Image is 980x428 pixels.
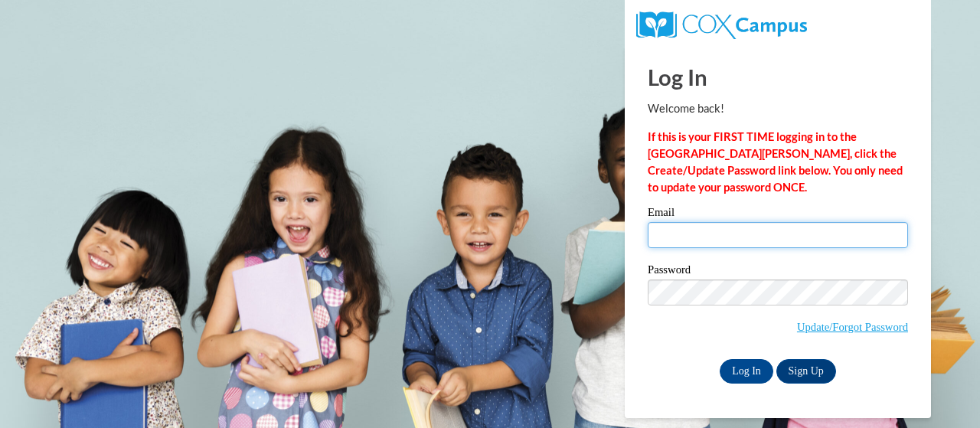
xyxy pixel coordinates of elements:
input: Log In [720,359,773,384]
label: Password [648,264,908,279]
img: COX Campus [636,11,807,39]
label: Email [648,207,908,222]
h1: Log In [648,61,908,93]
a: Update/Forgot Password [797,321,908,333]
p: Welcome back! [648,100,908,117]
a: COX Campus [636,18,807,31]
strong: If this is your FIRST TIME logging in to the [GEOGRAPHIC_DATA][PERSON_NAME], click the Create/Upd... [648,130,903,194]
a: Sign Up [776,359,836,384]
